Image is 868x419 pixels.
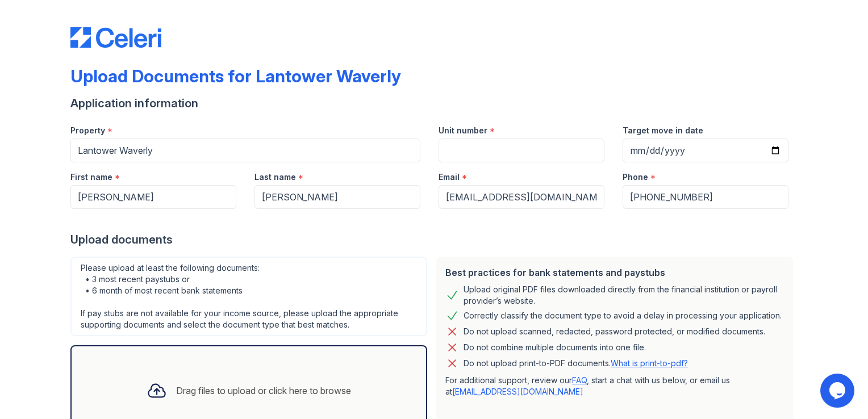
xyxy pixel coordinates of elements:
label: Property [70,125,105,136]
div: Upload documents [70,232,798,248]
label: First name [70,171,112,183]
div: Please upload at least the following documents: • 3 most recent paystubs or • 6 month of most rec... [70,257,427,336]
label: Unit number [439,125,487,136]
label: Target move in date [623,125,703,136]
img: CE_Logo_Blue-a8612792a0a2168367f1c8372b55b34899dd931a85d93a1a3d3e32e68fde9ad4.png [70,27,161,48]
div: Correctly classify the document type to avoid a delay in processing your application. [464,309,782,322]
a: FAQ [572,375,587,385]
div: Best practices for bank statements and paystubs [445,266,784,279]
div: Do not upload scanned, redacted, password protected, or modified documents. [464,325,765,338]
div: Upload original PDF files downloaded directly from the financial institution or payroll provider’... [464,284,784,307]
label: Last name [254,171,296,183]
label: Email [439,171,460,183]
a: [EMAIL_ADDRESS][DOMAIN_NAME] [452,387,583,396]
div: Drag files to upload or click here to browse [176,384,351,397]
p: Do not upload print-to-PDF documents. [464,358,688,369]
iframe: chat widget [820,374,857,408]
a: What is print-to-pdf? [611,358,688,368]
p: For additional support, review our , start a chat with us below, or email us at [445,375,784,397]
div: Application information [70,95,798,111]
div: Upload Documents for Lantower Waverly [70,66,401,86]
label: Phone [623,171,648,183]
div: Do not combine multiple documents into one file. [464,341,646,354]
